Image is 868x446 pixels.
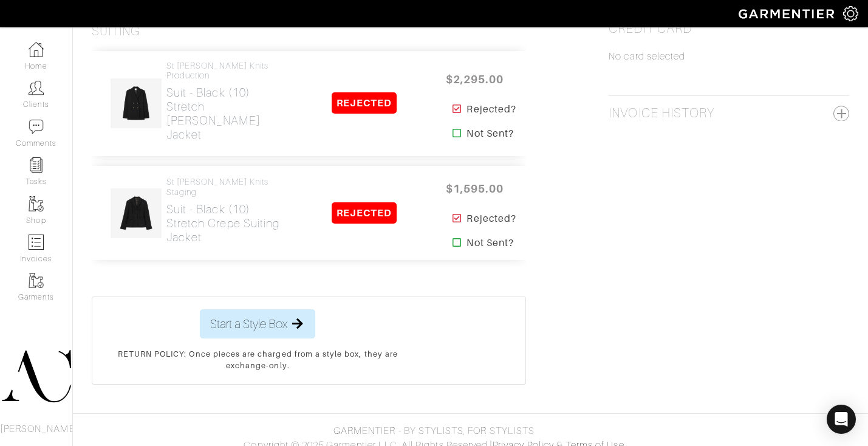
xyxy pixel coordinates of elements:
span: $1,595.00 [438,176,511,202]
h4: St [PERSON_NAME] Knits Staging [166,177,295,197]
h4: st [PERSON_NAME] knits production [166,61,295,81]
img: garments-icon-b7da505a4dc4fd61783c78ac3ca0ef83fa9d6f193b1c9dc38574b1d14d53ca28.png [29,273,44,288]
span: $2,295.00 [438,66,511,92]
span: REJECTED [332,92,397,114]
span: REJECTED [332,202,397,224]
img: gMYZg1dbW7o9pR6WA3dvxkSj [106,78,166,129]
strong: Rejected? [466,211,516,226]
p: RETURN POLICY: Once pieces are charged from a style box, they are exchange-only. [114,348,402,371]
div: Open Intercom Messenger [827,405,856,434]
h2: Credit Card [609,21,692,36]
strong: Rejected? [466,102,516,117]
img: orders-icon-0abe47150d42831381b5fb84f609e132dff9fe21cb692f30cb5eec754e2cba89.png [29,235,44,250]
p: No card selected [609,49,849,64]
a: St [PERSON_NAME] Knits Staging Suit - Black (10)Stretch Crepe Suiting Jacket [166,177,295,244]
strong: Not Sent? [466,236,513,250]
span: Start a Style Box [210,315,287,333]
img: garmentier-logo-header-white-b43fb05a5012e4ada735d5af1a66efaba907eab6374d6393d1fbf88cb4ef424d.png [733,3,843,24]
img: dashboard-icon-dbcd8f5a0b271acd01030246c82b418ddd0df26cd7fceb0bd07c9910d44c42f6.png [29,42,44,57]
h2: Invoice History [609,106,714,121]
h2: Suit - Black (10) Stretch Crepe Suiting Jacket [166,202,295,244]
button: Start a Style Box [200,309,315,338]
img: gear-icon-white-bd11855cb880d31180b6d7d6211b90ccbf57a29d726f0c71d8c61bd08dd39cc2.png [843,6,858,21]
h3: Suiting [92,24,140,39]
img: reminder-icon-8004d30b9f0a5d33ae49ab947aed9ed385cf756f9e5892f1edd6e32f2345188e.png [29,157,44,173]
img: clients-icon-6bae9207a08558b7cb47a8932f037763ab4055f8c8b6bfacd5dc20c3e0201464.png [29,80,44,95]
img: uCiaRb9HLJx6aGqUSxGinqcH [106,188,166,239]
strong: Not Sent? [466,126,513,141]
img: garments-icon-b7da505a4dc4fd61783c78ac3ca0ef83fa9d6f193b1c9dc38574b1d14d53ca28.png [29,196,44,211]
img: comment-icon-a0a6a9ef722e966f86d9cbdc48e553b5cf19dbc54f86b18d962a5391bc8f6eb6.png [29,119,44,134]
h2: Suit - Black (10) Stretch [PERSON_NAME] Jacket [166,86,295,142]
a: st [PERSON_NAME] knits production Suit - Black (10)Stretch [PERSON_NAME] Jacket [166,61,295,142]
